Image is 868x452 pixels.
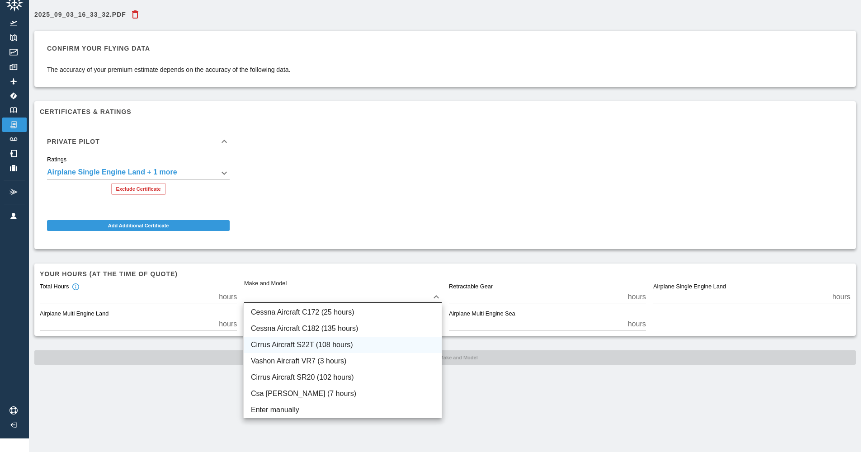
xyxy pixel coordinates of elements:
li: Cirrus Aircraft SR20 (102 hours) [244,369,442,386]
li: Cessna Aircraft C172 (25 hours) [244,304,442,320]
li: Cirrus Aircraft S22T (108 hours) [244,337,442,353]
li: Enter manually [244,402,442,418]
li: Vashon Aircraft VR7 (3 hours) [244,353,442,369]
li: Csa [PERSON_NAME] (7 hours) [244,386,442,402]
li: Cessna Aircraft C182 (135 hours) [244,320,442,337]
